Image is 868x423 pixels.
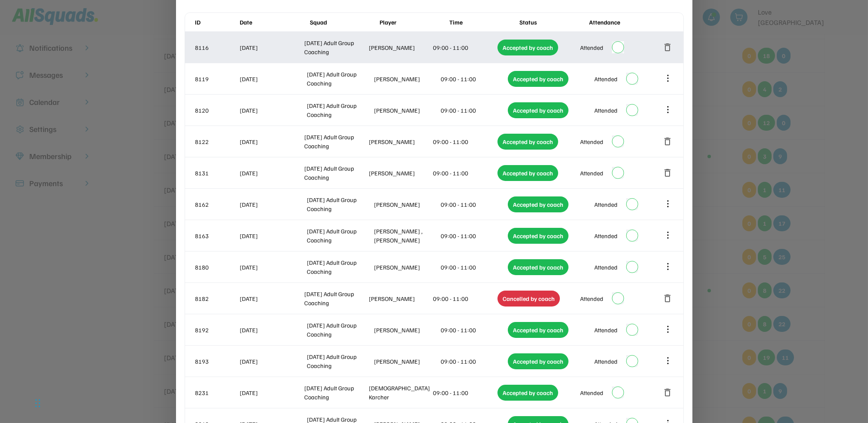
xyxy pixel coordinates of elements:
[307,321,372,339] div: [DATE] Adult Group Coaching
[497,40,558,55] div: Accepted by coach
[195,18,238,27] div: ID
[433,43,496,52] div: 09:00 - 11:00
[374,200,439,209] div: [PERSON_NAME]
[240,137,303,146] div: [DATE]
[195,388,238,397] div: 8231
[589,18,657,27] div: Attendance
[195,263,238,272] div: 8180
[307,101,372,119] div: [DATE] Adult Group Coaching
[240,357,306,366] div: [DATE]
[508,353,568,369] div: Accepted by coach
[663,42,673,52] button: delete
[195,231,238,240] div: 8163
[594,200,618,209] div: Attended
[449,18,517,27] div: Time
[441,357,507,366] div: 09:00 - 11:00
[240,325,306,334] div: [DATE]
[380,18,448,27] div: Player
[663,293,673,303] button: delete
[497,134,558,150] div: Accepted by coach
[195,43,238,52] div: 8116
[369,137,432,146] div: [PERSON_NAME]
[441,74,507,83] div: 09:00 - 11:00
[195,200,238,209] div: 8162
[508,102,568,118] div: Accepted by coach
[580,169,603,178] div: Attended
[310,18,378,27] div: Squad
[594,231,618,240] div: Attended
[240,169,303,178] div: [DATE]
[195,169,238,178] div: 8131
[433,294,496,303] div: 09:00 - 11:00
[307,258,372,276] div: [DATE] Adult Group Coaching
[441,231,507,240] div: 09:00 - 11:00
[497,385,558,401] div: Accepted by coach
[195,106,238,115] div: 8120
[307,352,372,370] div: [DATE] Adult Group Coaching
[433,388,496,397] div: 09:00 - 11:00
[441,106,507,115] div: 09:00 - 11:00
[374,106,439,115] div: [PERSON_NAME]
[497,291,560,307] div: Cancelled by coach
[594,74,618,83] div: Attended
[508,228,568,244] div: Accepted by coach
[441,263,507,272] div: 09:00 - 11:00
[441,200,507,209] div: 09:00 - 11:00
[594,106,618,115] div: Attended
[580,388,603,397] div: Attended
[304,289,367,307] div: [DATE] Adult Group Coaching
[580,43,603,52] div: Attended
[240,388,303,397] div: [DATE]
[508,71,568,87] div: Accepted by coach
[663,136,673,147] button: delete
[433,137,496,146] div: 09:00 - 11:00
[240,263,306,272] div: [DATE]
[663,168,673,178] button: delete
[240,74,306,83] div: [DATE]
[369,43,432,52] div: [PERSON_NAME]
[307,70,372,88] div: [DATE] Adult Group Coaching
[580,137,603,146] div: Attended
[594,263,618,272] div: Attended
[240,200,306,209] div: [DATE]
[580,294,603,303] div: Attended
[240,18,308,27] div: Date
[369,169,432,178] div: [PERSON_NAME]
[195,357,238,366] div: 8193
[374,74,439,83] div: [PERSON_NAME]
[374,263,439,272] div: [PERSON_NAME]
[240,294,303,303] div: [DATE]
[433,169,496,178] div: 09:00 - 11:00
[663,387,673,398] button: delete
[240,231,306,240] div: [DATE]
[594,325,618,334] div: Attended
[307,227,372,245] div: [DATE] Adult Group Coaching
[441,325,507,334] div: 09:00 - 11:00
[508,322,568,338] div: Accepted by coach
[195,74,238,83] div: 8119
[195,325,238,334] div: 8192
[240,106,306,115] div: [DATE]
[195,294,238,303] div: 8182
[374,357,439,366] div: [PERSON_NAME]
[304,164,367,182] div: [DATE] Adult Group Coaching
[508,259,568,275] div: Accepted by coach
[304,38,367,56] div: [DATE] Adult Group Coaching
[374,325,439,334] div: [PERSON_NAME]
[307,195,372,213] div: [DATE] Adult Group Coaching
[508,196,568,212] div: Accepted by coach
[195,137,238,146] div: 8122
[304,383,367,402] div: [DATE] Adult Group Coaching
[304,132,367,150] div: [DATE] Adult Group Coaching
[374,227,439,245] div: [PERSON_NAME] , [PERSON_NAME]
[497,165,558,181] div: Accepted by coach
[594,357,618,366] div: Attended
[519,18,587,27] div: Status
[369,294,432,303] div: [PERSON_NAME]
[369,383,432,402] div: [DEMOGRAPHIC_DATA] Karcher
[240,43,303,52] div: [DATE]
